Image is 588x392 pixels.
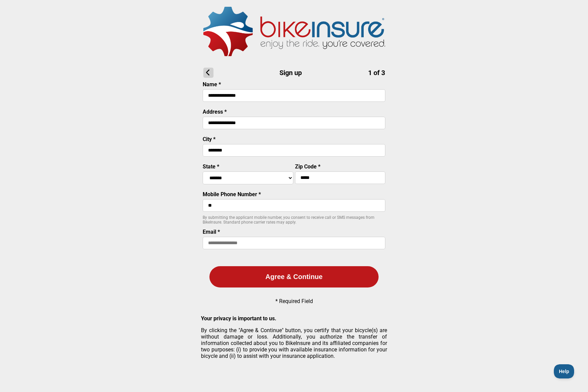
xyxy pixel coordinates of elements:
label: Name * [203,81,221,88]
p: * Required Field [275,298,313,304]
p: By submitting the applicant mobile number, you consent to receive call or SMS messages from BikeI... [203,215,385,225]
label: Zip Code * [295,163,320,170]
span: 1 of 3 [368,69,385,77]
label: Email * [203,229,220,235]
iframe: Toggle Customer Support [554,364,574,378]
button: Agree & Continue [209,266,379,287]
label: Mobile Phone Number * [203,191,261,198]
label: Address * [203,109,227,115]
h1: Sign up [203,68,385,78]
label: City * [203,136,216,142]
strong: Your privacy is important to us. [201,315,276,322]
p: By clicking the "Agree & Continue" button, you certify that your bicycle(s) are without damage or... [201,327,387,359]
label: State * [203,163,219,170]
